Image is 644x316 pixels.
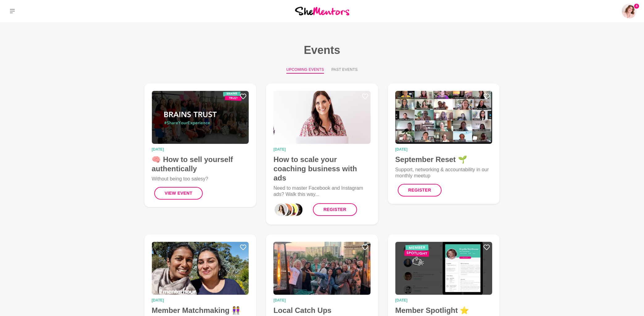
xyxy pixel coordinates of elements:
[388,83,500,204] a: September Reset 🌱[DATE]September Reset 🌱Support, networking & accountability in our monthly meetu...
[289,202,304,217] div: 3_Aanchal Khetarpal
[273,91,371,144] img: How to scale your coaching business with ads
[395,242,492,295] img: Member Spotlight ⭐
[634,4,639,9] span: 4
[331,67,358,74] button: Past Events
[273,242,371,295] img: Local Catch Ups
[273,306,371,315] h4: Local Catch Ups
[266,83,378,225] a: How to scale your coaching business with ads[DATE]How to scale your coaching business with adsNee...
[152,148,249,151] time: [DATE]
[273,185,371,197] p: Need to master Facebook and Instagram ads? Walk this way...
[152,155,249,173] h4: 🧠 How to sell yourself authentically
[152,91,249,144] img: 🧠 How to sell yourself authentically
[398,184,442,196] a: Register
[152,298,249,302] time: [DATE]
[152,306,249,315] h4: Member Matchmaking 👭
[152,242,249,295] img: Member Matchmaking 👭
[313,203,357,216] a: Register
[395,306,492,315] h4: Member Spotlight ⭐
[144,83,256,207] a: 🧠 How to sell yourself authentically[DATE]🧠 How to sell yourself authenticallyWithout being too s...
[622,4,637,18] img: Amanda Greenman
[295,7,349,15] img: She Mentors Logo
[273,155,371,183] h4: How to scale your coaching business with ads
[273,202,288,217] div: 0_Janelle Kee-Sue
[284,202,299,217] div: 2_Roslyn Thompson
[286,67,324,74] button: Upcoming Events
[279,202,293,217] div: 1_Yulia
[395,167,492,179] p: Support, networking & accountability in our monthly meetup
[154,187,203,200] button: View Event
[273,298,371,302] time: [DATE]
[622,4,637,18] a: Amanda Greenman4
[395,155,492,164] h4: September Reset 🌱
[135,43,510,57] h1: Events
[273,148,371,151] time: [DATE]
[395,298,492,302] time: [DATE]
[395,91,492,144] img: September Reset 🌱
[152,176,249,182] p: Without being too salesy?
[395,148,492,151] time: [DATE]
